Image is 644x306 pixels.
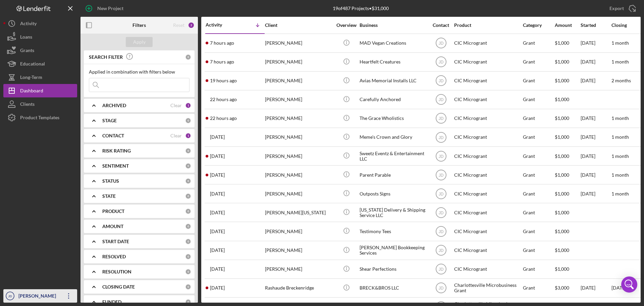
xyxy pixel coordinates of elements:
[360,72,427,90] div: Avias Memorial Installs LLC
[581,34,611,52] div: [DATE]
[611,285,626,291] time: [DATE]
[20,44,34,59] div: Grants
[428,23,453,28] div: Contact
[454,166,521,184] div: CIC Microgrant
[265,23,332,28] div: Client
[523,34,554,52] div: Grant
[102,103,126,108] b: ARCHIVED
[333,6,389,11] div: 19 of 487 Projects • $31,000
[611,172,629,178] time: 1 month
[523,166,554,184] div: Grant
[438,97,443,102] text: JD
[126,37,153,47] button: Apply
[555,185,580,203] div: $1,000
[454,53,521,71] div: CIC Microgrant
[555,23,580,28] div: Amount
[265,242,332,259] div: [PERSON_NAME]
[555,242,580,259] div: $1,000
[438,248,443,253] text: JD
[611,40,629,46] time: 1 month
[581,53,611,71] div: [DATE]
[611,191,629,196] time: 1 month
[438,191,443,196] text: JD
[3,30,77,44] a: Loans
[621,276,637,293] div: Open Intercom Messenger
[185,284,191,290] div: 0
[438,229,443,234] text: JD
[210,116,237,121] time: 2025-08-20 22:36
[555,128,580,146] div: $1,000
[185,299,191,305] div: 0
[360,222,427,240] div: Testimony Tees
[438,41,443,46] text: JD
[210,40,234,46] time: 2025-08-21 14:18
[3,84,77,97] button: Dashboard
[555,222,580,240] div: $1,000
[102,224,123,229] b: AMOUNT
[611,78,631,83] time: 2 months
[97,2,123,15] div: New Project
[89,69,190,75] div: Applied in combination with filters below
[185,193,191,199] div: 0
[102,193,116,199] b: STATE
[523,147,554,165] div: Grant
[360,260,427,278] div: Shear Perfections
[603,2,641,15] button: Export
[3,71,77,84] button: Long-Term
[454,242,521,259] div: CIC Microgrant
[173,23,184,28] div: Reset
[185,133,191,139] div: 1
[102,178,119,184] b: STATUS
[360,185,427,203] div: Outposts Signs
[8,294,12,298] text: JD
[265,53,332,71] div: [PERSON_NAME]
[210,59,234,64] time: 2025-08-21 13:53
[438,135,443,140] text: JD
[20,84,43,99] div: Dashboard
[454,110,521,127] div: CIC Microgrant
[210,229,225,234] time: 2025-08-19 20:51
[210,285,225,291] time: 2025-06-30 20:26
[210,248,225,253] time: 2025-08-19 20:44
[360,279,427,297] div: BRECK&BROS LLC
[210,154,225,159] time: 2025-08-20 02:46
[185,163,191,169] div: 0
[265,204,332,221] div: [PERSON_NAME][US_STATE]
[438,210,443,215] text: JD
[265,279,332,297] div: Rashaude Breckenridge
[611,153,629,159] time: 1 month
[17,289,60,304] div: [PERSON_NAME]
[523,110,554,127] div: Grant
[102,239,129,244] b: START DATE
[454,279,521,297] div: Charlottesville Microbusiness Grant
[185,208,191,214] div: 0
[20,97,35,113] div: Clients
[438,60,443,64] text: JD
[360,166,427,184] div: Parent Parable
[89,54,123,60] b: SEARCH FILTER
[360,34,427,52] div: MAD Vegan Creations
[185,178,191,184] div: 0
[438,173,443,177] text: JD
[80,2,130,15] button: New Project
[265,166,332,184] div: [PERSON_NAME]
[265,91,332,108] div: [PERSON_NAME]
[581,72,611,90] div: [DATE]
[438,154,443,159] text: JD
[523,242,554,259] div: Grant
[438,116,443,121] text: JD
[581,128,611,146] div: [DATE]
[454,222,521,240] div: CIC Microgrant
[360,53,427,71] div: Heartfelt Creatures
[185,238,191,245] div: 0
[454,147,521,165] div: CIC Microgrant
[438,79,443,83] text: JD
[555,72,580,90] div: $1,000
[102,148,131,154] b: RISK RATING
[20,17,37,32] div: Activity
[20,57,45,72] div: Educational
[611,59,629,64] time: 1 month
[3,97,77,111] button: Clients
